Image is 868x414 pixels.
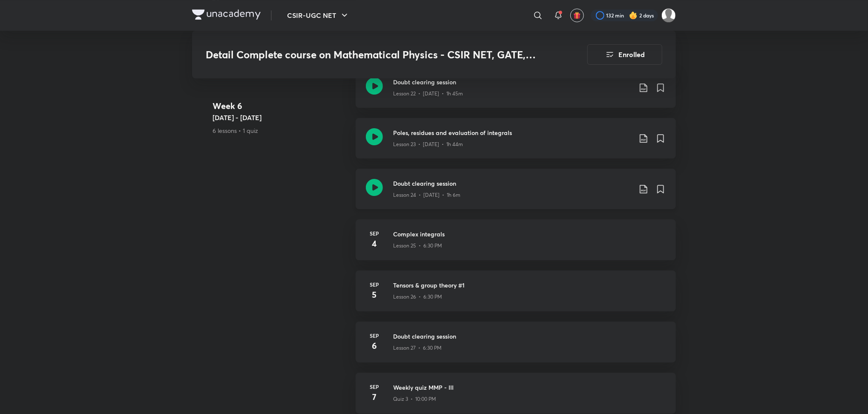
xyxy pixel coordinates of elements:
h6: Sep [366,332,383,339]
p: Lesson 22 • [DATE] • 1h 45m [393,90,463,98]
a: Company Logo [192,9,261,22]
h3: Doubt clearing session [393,78,632,86]
h3: Poles, residues and evaluation of integrals [393,128,632,137]
h3: Detail Complete course on Mathematical Physics - CSIR NET, GATE, TIFR, JEST, etc [206,49,539,61]
h6: Sep [366,230,383,237]
button: avatar [570,9,584,22]
a: Sep5Tensors & group theory #1Lesson 26 • 6:30 PM [356,270,676,322]
h3: Complex integrals [393,230,666,239]
img: streak [629,11,638,20]
h3: Doubt clearing session [393,332,666,341]
h4: 7 [366,391,383,403]
a: Sep6Doubt clearing sessionLesson 27 • 6:30 PM [356,322,676,373]
a: Poles, residues and evaluation of integralsLesson 23 • [DATE] • 1h 44m [356,118,676,169]
a: Sep4Complex integralsLesson 25 • 6:30 PM [356,219,676,270]
p: 6 lessons • 1 quiz [213,126,349,135]
h3: Weekly quiz MMP - III [393,383,666,392]
h4: 4 [366,237,383,250]
p: Lesson 23 • [DATE] • 1h 44m [393,141,463,148]
button: CSIR-UGC NET [282,7,355,24]
p: Quiz 3 • 10:00 PM [393,395,436,403]
h3: Tensors & group theory #1 [393,281,666,290]
h3: Doubt clearing session [393,179,632,188]
h4: 6 [366,339,383,352]
h4: 5 [366,288,383,301]
button: Enrolled [587,44,662,65]
p: Lesson 26 • 6:30 PM [393,293,442,301]
p: Lesson 27 • 6:30 PM [393,344,442,352]
h5: [DATE] - [DATE] [213,113,349,123]
p: Lesson 25 • 6:30 PM [393,242,442,250]
h4: Week 6 [213,100,349,113]
h6: Sep [366,383,383,391]
img: Rai Haldar [661,8,676,23]
p: Lesson 24 • [DATE] • 1h 6m [393,191,460,199]
a: Doubt clearing sessionLesson 24 • [DATE] • 1h 6m [356,169,676,219]
a: Doubt clearing sessionLesson 22 • [DATE] • 1h 45m [356,67,676,118]
img: Company Logo [192,9,261,20]
img: avatar [573,11,581,19]
h6: Sep [366,281,383,288]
